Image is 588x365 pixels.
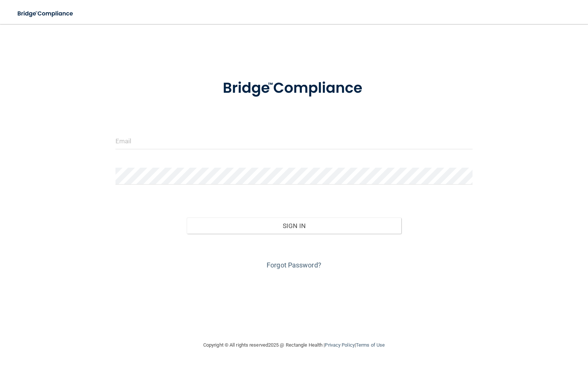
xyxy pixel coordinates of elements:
[187,218,401,234] button: Sign In
[356,342,385,348] a: Terms of Use
[115,132,472,149] input: Email
[207,69,380,108] img: bridge_compliance_login_screen.278c3ca4.svg
[325,342,354,348] a: Privacy Policy
[267,261,321,269] a: Forgot Password?
[157,333,431,357] div: Copyright © All rights reserved 2025 @ Rectangle Health | |
[11,6,80,21] img: bridge_compliance_login_screen.278c3ca4.svg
